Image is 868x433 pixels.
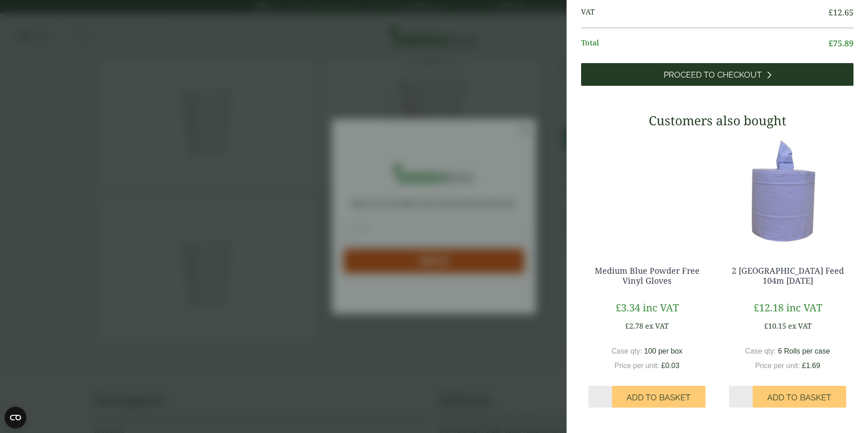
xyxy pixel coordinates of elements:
span: inc VAT [643,300,679,314]
span: inc VAT [786,300,822,314]
span: £ [764,321,768,331]
span: 100 per box [644,347,683,355]
span: £ [661,362,666,369]
a: Proceed to Checkout [581,63,853,86]
span: ex VAT [645,321,669,331]
bdi: 12.65 [829,7,853,18]
bdi: 2.78 [625,321,643,331]
a: Medium Blue Powder Free Vinyl Gloves [595,265,700,286]
span: £ [829,38,833,49]
span: £ [616,300,621,314]
bdi: 10.15 [764,321,786,331]
button: Add to Basket [753,386,846,408]
button: Add to Basket [612,386,705,408]
bdi: 3.34 [616,300,640,314]
span: Price per unit: [614,362,659,369]
span: ex VAT [788,321,812,331]
span: £ [754,300,759,314]
span: Add to Basket [626,393,690,403]
span: £ [829,7,833,18]
span: Proceed to Checkout [664,70,762,80]
span: Add to Basket [767,393,831,403]
span: Price per unit: [755,362,800,369]
span: Case qty: [612,347,642,355]
bdi: 0.03 [661,362,680,369]
span: Total [581,37,829,49]
bdi: 12.18 [754,300,784,314]
button: Open CMP widget [5,407,26,428]
span: £ [802,362,806,369]
span: Case qty: [745,347,776,355]
span: 6 Rolls per case [778,347,830,355]
a: 2 [GEOGRAPHIC_DATA] Feed 104m [DATE] [732,265,844,286]
h3: Customers also bought [581,113,853,128]
img: 3630017-2-Ply-Blue-Centre-Feed-104m [722,134,853,248]
span: VAT [581,6,829,19]
span: £ [625,321,629,331]
bdi: 75.89 [829,38,853,49]
bdi: 1.69 [802,362,820,369]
